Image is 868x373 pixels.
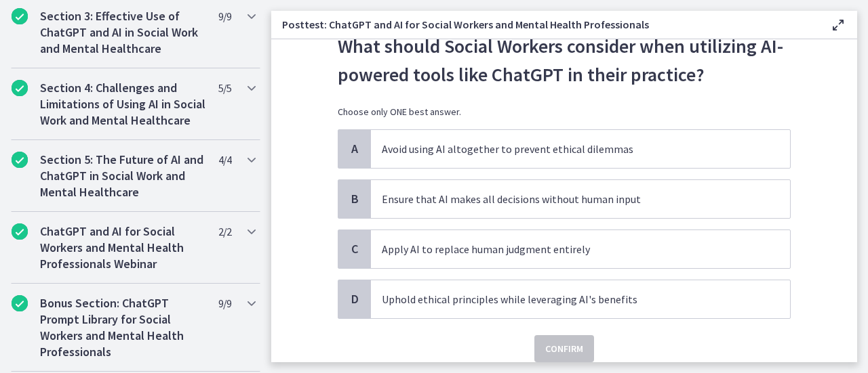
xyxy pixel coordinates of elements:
p: Choose only ONE best answer. [338,105,791,118]
h2: Bonus Section: ChatGPT Prompt Library for Social Workers and Mental Health Professionals [40,295,205,360]
p: Apply AI to replace human judgment entirely [382,241,752,257]
span: A [347,141,363,157]
p: Uphold ethical principles while leveraging AI's benefits [382,291,752,307]
span: 2 / 2 [218,223,231,240]
h3: Posttest: ChatGPT and AI for Social Workers and Mental Health Professionals [282,16,808,32]
p: What should Social Workers consider when utilizing AI-powered tools like ChatGPT in their practice? [338,32,791,89]
span: 9 / 9 [218,8,231,24]
i: Completed [12,152,28,168]
p: Ensure that AI makes all decisions without human input [382,191,752,207]
span: 5 / 5 [218,80,231,96]
h2: Section 3: Effective Use of ChatGPT and AI in Social Work and Mental Healthcare [40,8,205,57]
i: Completed [12,80,28,96]
h2: Section 4: Challenges and Limitations of Using AI in Social Work and Mental Healthcare [40,80,205,129]
span: C [347,241,363,257]
i: Completed [12,223,28,240]
h2: Section 5: The Future of AI and ChatGPT in Social Work and Mental Healthcare [40,152,205,200]
span: B [347,191,363,207]
span: 9 / 9 [218,295,231,311]
p: Avoid using AI altogether to prevent ethical dilemmas [382,141,752,157]
span: Confirm [545,341,583,357]
span: 4 / 4 [218,152,231,168]
i: Completed [12,295,28,311]
h2: ChatGPT and AI for Social Workers and Mental Health Professionals Webinar [40,223,205,272]
span: D [347,291,363,307]
i: Completed [12,8,28,24]
button: Confirm [534,335,594,362]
